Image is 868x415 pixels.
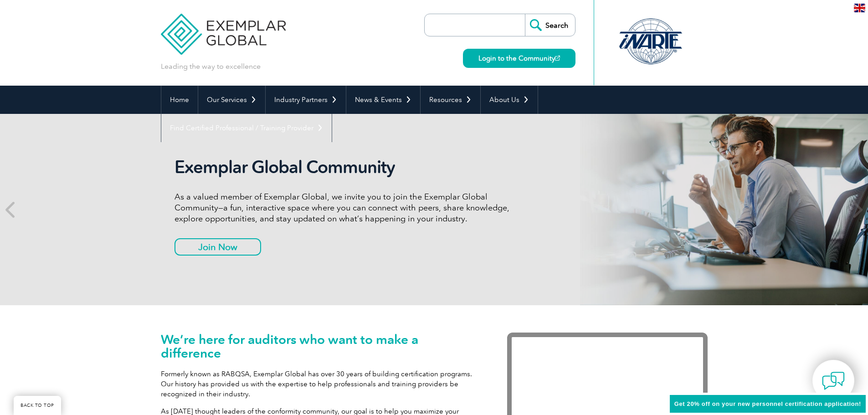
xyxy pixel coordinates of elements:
a: Find Certified Professional / Training Provider [161,114,332,142]
a: About Us [481,86,538,114]
img: en [854,4,865,12]
span: Get 20% off on your new personnel certification application! [674,400,861,407]
a: Join Now [175,238,261,256]
h2: Exemplar Global Community [175,157,516,178]
a: Home [161,86,198,114]
input: Search [525,14,575,36]
h1: We’re here for auditors who want to make a difference [161,333,480,360]
a: News & Events [346,86,420,114]
a: BACK TO TOP [14,396,61,415]
p: Formerly known as RABQSA, Exemplar Global has over 30 years of building certification programs. O... [161,369,480,399]
a: Resources [421,86,480,114]
p: As a valued member of Exemplar Global, we invite you to join the Exemplar Global Community—a fun,... [175,191,516,224]
a: Login to the Community [463,49,575,68]
a: Industry Partners [266,86,346,114]
a: Our Services [198,86,265,114]
p: Leading the way to excellence [161,61,261,72]
img: contact-chat.png [822,369,845,392]
img: open_square.png [555,56,560,61]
